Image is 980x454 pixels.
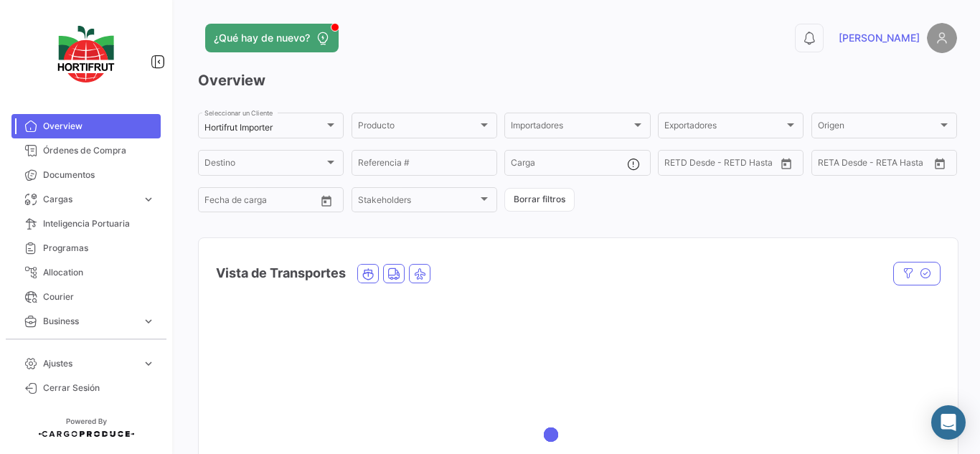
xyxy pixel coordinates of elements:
span: Cerrar Sesión [43,382,155,394]
span: Stakeholders [358,197,478,207]
span: expand_more [142,193,155,206]
span: Importadores [511,123,631,133]
span: Allocation [43,266,155,279]
span: Origen [818,123,938,133]
span: Inteligencia Portuaria [43,217,155,230]
span: expand_more [142,315,155,328]
input: Desde [818,160,844,170]
h4: Vista de Transportes [216,263,346,283]
button: Borrar filtros [504,188,575,212]
a: Órdenes de Compra [11,138,161,163]
input: Hasta [700,160,753,170]
button: Open calendar [776,153,797,174]
span: Destino [204,160,324,170]
div: Abrir Intercom Messenger [931,405,966,440]
span: ¿Qué hay de nuevo? [214,31,310,45]
input: Desde [664,160,690,170]
span: Overview [43,120,155,133]
a: Inteligencia Portuaria [11,212,161,236]
span: Órdenes de Compra [43,144,155,157]
a: Documentos [11,163,161,187]
button: ¿Qué hay de nuevo? [205,24,339,52]
input: Hasta [240,197,293,207]
button: Air [410,265,430,283]
button: Land [384,265,404,283]
input: Hasta [854,160,907,170]
span: Exportadores [664,123,784,133]
a: Programas [11,236,161,260]
a: Overview [11,114,161,138]
a: Courier [11,285,161,309]
input: Desde [204,197,230,207]
span: Ajustes [43,357,136,370]
span: [PERSON_NAME] [839,31,920,45]
span: Producto [358,123,478,133]
button: Ocean [358,265,378,283]
img: logo-hortifrut.svg [50,17,122,91]
button: Open calendar [316,190,337,212]
span: Programas [43,242,155,255]
span: Documentos [43,169,155,181]
span: expand_more [142,357,155,370]
span: Business [43,315,136,328]
button: Open calendar [929,153,951,174]
a: Allocation [11,260,161,285]
h3: Overview [198,70,957,90]
img: placeholder-user.png [927,23,957,53]
span: Cargas [43,193,136,206]
mat-select-trigger: Hortifrut Importer [204,122,273,133]
span: Courier [43,290,155,303]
